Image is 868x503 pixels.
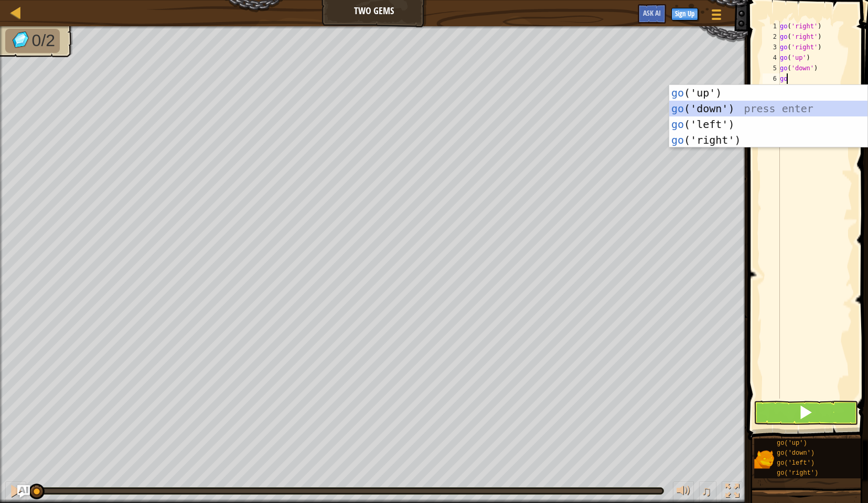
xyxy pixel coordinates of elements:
span: go('left') [777,459,815,467]
span: 0/2 [32,31,55,50]
div: 4 [763,52,780,63]
div: 7 [763,84,780,94]
div: 6 [763,73,780,84]
button: Ask AI [17,485,30,498]
button: Ask AI [638,4,666,24]
button: Toggle fullscreen [722,481,743,503]
img: portrait.png [754,450,774,469]
button: ♫ [699,481,717,503]
button: Ctrl + P: Pause [5,481,26,503]
span: go('down') [777,450,815,457]
button: Show game menu [703,4,730,29]
span: ♫ [701,483,712,499]
span: Ask AI [643,8,661,18]
button: Sign Up [671,8,698,20]
button: Adjust volume [673,481,694,503]
div: 1 [763,21,780,31]
span: go('up') [777,440,807,447]
li: Collect the gems. [5,29,60,53]
span: go('right') [777,469,818,477]
div: 3 [763,42,780,52]
div: 2 [763,31,780,42]
button: Shift+Enter: Run current code. [754,401,858,425]
div: 5 [763,63,780,73]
